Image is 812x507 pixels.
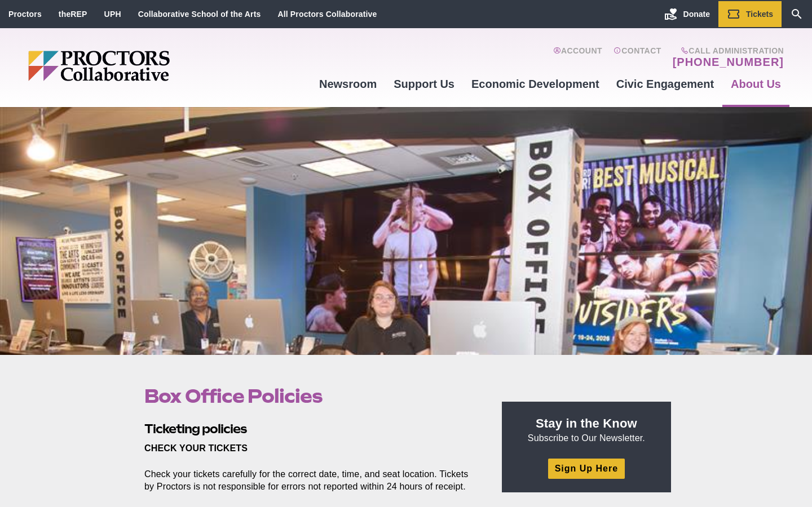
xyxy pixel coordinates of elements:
[311,69,385,99] a: Newsroom
[144,443,248,453] strong: CHECK YOUR TICKETS
[536,416,637,430] strong: Stay in the Know
[277,10,377,19] a: All Proctors Collaborative
[656,1,718,27] a: Donate
[683,10,710,19] span: Donate
[515,415,657,444] p: Subscribe to Our Newsletter.
[722,69,789,99] a: About Us
[548,459,625,478] a: Sign Up Here
[718,1,782,27] a: Tickets
[144,385,476,407] h1: Box Office Policies
[59,10,87,19] a: theREP
[463,69,608,99] a: Economic Development
[144,468,476,493] p: Check your tickets carefully for the correct date, time, and seat location. Tickets by Proctors i...
[782,1,812,27] a: Search
[138,10,261,19] a: Collaborative School of the Arts
[8,10,42,19] a: Proctors
[614,46,661,69] a: Contact
[746,10,773,19] span: Tickets
[104,10,121,19] a: UPH
[28,51,257,81] img: Proctors logo
[673,55,784,69] a: [PHONE_NUMBER]
[669,46,784,55] span: Call Administration
[144,420,476,438] h2: Ticketing policies
[553,46,602,69] a: Account
[385,69,463,99] a: Support Us
[608,69,722,99] a: Civic Engagement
